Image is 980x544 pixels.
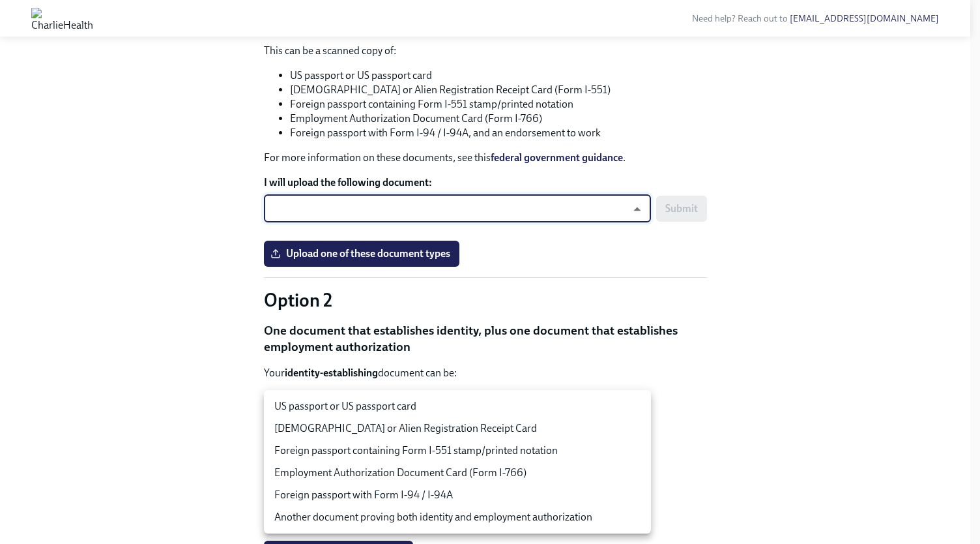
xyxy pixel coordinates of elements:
[264,484,651,506] li: Foreign passport with Form I-94 / I-94A
[264,417,651,440] li: [DEMOGRAPHIC_DATA] or Alien Registration Receipt Card
[264,462,651,484] li: Employment Authorization Document Card (Form I-766)
[264,440,651,462] li: Foreign passport containing Form I-551 stamp/printed notation
[264,395,651,417] li: US passport or US passport card
[264,506,651,528] li: Another document proving both identity and employment authorization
